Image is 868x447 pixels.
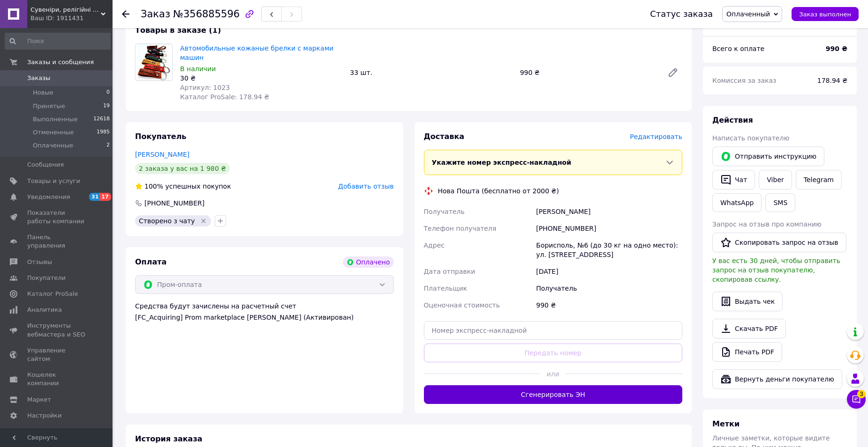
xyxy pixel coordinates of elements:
span: Аналитика [27,306,62,314]
span: Выполненные [33,115,78,124]
span: Запрос на отзыв про компанию [712,220,822,228]
a: Печать PDF [712,342,782,362]
span: 3 [857,390,866,398]
div: Борисполь, №6 (до 30 кг на одно место): ул. [STREET_ADDRESS] [534,237,684,263]
span: Отзывы [27,258,52,266]
span: Укажите номер экспресс-накладной [432,159,572,166]
div: [FC_Acquiring] Prom marketplace [PERSON_NAME] (Активирован) [135,313,394,322]
span: Всего к оплате [712,45,764,52]
span: Заказы [27,74,50,82]
span: Доставка [424,132,465,141]
div: [PHONE_NUMBER] [534,220,684,237]
span: Маркет [27,396,51,404]
span: Плательщик [424,285,468,292]
div: Оплачено [343,256,393,268]
a: WhatsApp [712,193,762,212]
button: Сгенерировать ЭН [424,385,683,404]
span: 2 [106,141,110,150]
div: [PHONE_NUMBER] [143,198,205,208]
img: Автомобильные кожаные брелки с марками машин [137,44,170,81]
button: Вернуть деньги покупателю [712,369,842,389]
span: 31 [89,193,100,201]
span: Покупатель [135,132,186,141]
span: Написать покупателю [712,134,789,142]
div: [DATE] [534,263,684,280]
b: 990 ₴ [826,45,847,52]
button: Заказ выполнен [792,7,859,21]
span: Створено з чату [139,217,195,225]
span: Товары и услуги [27,177,80,185]
span: Телефон получателя [424,225,497,232]
button: Чат с покупателем3 [847,390,866,409]
span: Комиссия за заказ [712,77,777,84]
span: №356885596 [173,8,240,20]
div: 2 заказа у вас на 1 980 ₴ [135,163,230,174]
button: Отправить инструкцию [712,147,824,166]
span: Товары в заказе (1) [135,26,221,35]
span: Кошелек компании [27,371,87,388]
a: Автомобильные кожаные брелки с марками машин [180,44,333,61]
button: Чат [712,170,755,190]
span: Оплаченные [33,141,73,150]
span: Метки [712,419,740,428]
span: Уведомления [27,193,70,201]
a: Viber [759,170,792,190]
svg: Удалить метку [200,217,207,225]
span: Оплаченный [726,10,770,18]
a: Скачать PDF [712,319,786,338]
span: 0 [106,88,110,97]
span: Инструменты вебмастера и SEO [27,322,87,338]
span: или [540,369,566,379]
span: 12618 [93,115,110,124]
span: Оценочная стоимость [424,301,500,309]
div: Статус заказа [650,9,713,19]
span: Показатели работы компании [27,209,87,226]
span: 178.94 ₴ [817,77,847,84]
div: успешных покупок [135,182,231,191]
span: Добавить отзыв [338,183,393,190]
div: Нова Пошта (бесплатно от 2000 ₴) [436,186,561,196]
span: Заказ выполнен [799,11,851,18]
span: Заказ [141,8,170,20]
button: Скопировать запрос на отзыв [712,233,846,252]
span: Заказы и сообщения [27,58,94,66]
div: 30 ₴ [180,73,342,83]
span: 100% [144,183,163,190]
a: Telegram [796,170,842,190]
span: Настройки [27,411,61,420]
a: [PERSON_NAME] [135,151,189,158]
a: Редактировать [664,63,682,82]
span: 19 [103,102,110,110]
span: Действия [712,116,753,125]
div: 33 шт. [346,66,516,79]
div: 990 ₴ [534,297,684,314]
span: 17 [100,193,111,201]
span: Сообщения [27,161,64,169]
div: Вернуться назад [122,9,129,19]
button: Выдать чек [712,292,783,311]
span: Артикул: 1023 [180,84,230,91]
div: [PERSON_NAME] [534,203,684,220]
span: Отмененные [33,128,74,137]
span: Каталог ProSale [27,290,78,298]
div: Ваш ID: 1911431 [30,14,113,22]
span: Получатель [424,208,465,215]
div: 990 ₴ [516,66,660,79]
span: У вас есть 30 дней, чтобы отправить запрос на отзыв покупателю, скопировав ссылку. [712,257,840,283]
div: Средства будут зачислены на расчетный счет [135,301,394,322]
span: Сувеніри, релігійні товари [30,6,101,14]
div: Получатель [534,280,684,297]
span: Панель управления [27,233,87,250]
span: В наличии [180,65,216,73]
button: SMS [765,193,795,212]
span: История заказа [135,434,203,443]
span: Принятые [33,102,65,110]
span: Новые [33,88,53,97]
span: Дата отправки [424,268,476,275]
span: Каталог ProSale: 178.94 ₴ [180,93,269,101]
span: Адрес [424,242,445,249]
span: Управление сайтом [27,346,87,363]
span: Редактировать [630,133,682,140]
span: Оплата [135,257,166,266]
span: Покупатели [27,274,66,282]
